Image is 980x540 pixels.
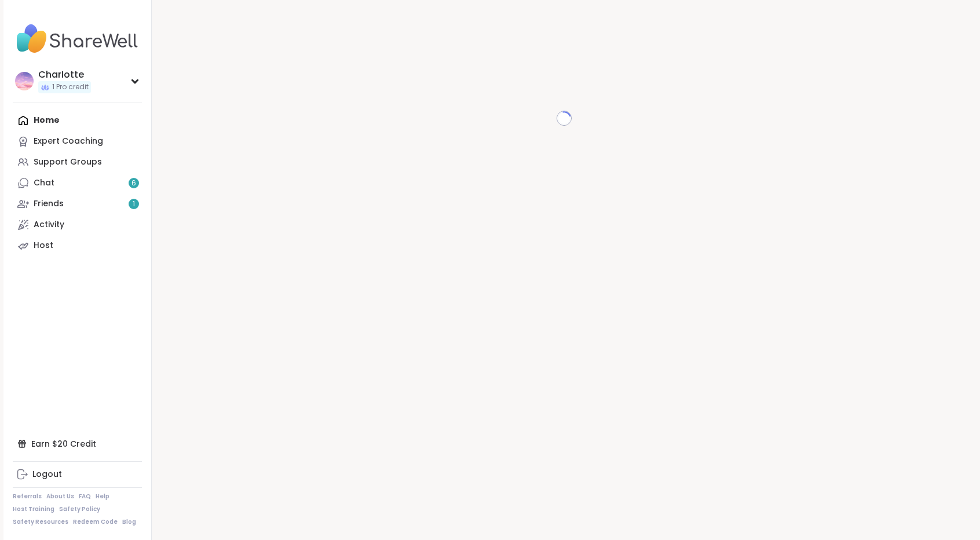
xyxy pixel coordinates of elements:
div: Activity [34,219,64,231]
a: FAQ [79,492,91,501]
a: Referrals [13,492,42,501]
div: Expert Coaching [34,136,103,147]
div: Chat [34,177,54,189]
a: Expert Coaching [13,131,142,152]
div: Host [34,240,53,251]
a: Logout [13,464,142,485]
a: Friends1 [13,194,142,214]
span: 1 [133,199,135,209]
a: Safety Resources [13,518,68,526]
a: Help [96,492,109,501]
div: CharIotte [38,68,91,81]
a: About Us [46,492,74,501]
img: CharIotte [15,72,34,90]
div: Support Groups [34,156,102,168]
a: Activity [13,214,142,235]
a: Chat6 [13,173,142,194]
span: 1 Pro credit [52,82,89,92]
a: Blog [122,518,136,526]
a: Host [13,235,142,256]
img: ShareWell Nav Logo [13,19,142,59]
span: 6 [131,178,136,188]
div: Logout [32,469,62,480]
div: Friends [34,198,64,210]
a: Support Groups [13,152,142,173]
a: Redeem Code [73,518,118,526]
div: Earn $20 Credit [13,433,142,454]
a: Host Training [13,505,54,513]
a: Safety Policy [59,505,100,513]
